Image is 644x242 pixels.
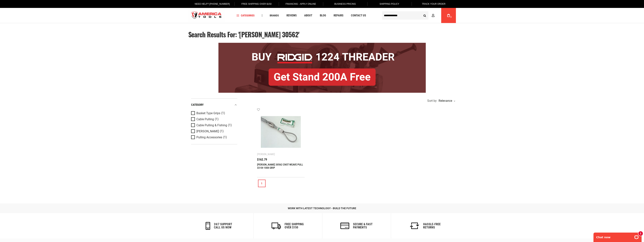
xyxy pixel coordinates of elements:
[285,223,304,229] h6: Free Shipping Over $150
[257,163,303,169] a: [PERSON_NAME] 30562 CNST WEAVE PULL 33-04-1084 GRIP
[423,223,441,229] h6: Hassle-Free Returns
[220,130,224,133] span: (1)
[191,102,237,107] div: category
[318,13,328,18] a: Blog
[450,16,452,18] span: 3
[380,3,399,5] span: Shipping Policy
[421,12,428,19] button: Search
[196,130,219,133] span: [PERSON_NAME]
[188,29,299,39] span: Search results for: '[PERSON_NAME] 30562'
[349,13,368,18] a: Contact Us
[258,180,266,187] a: 1
[268,13,281,18] a: Brands
[215,118,219,121] span: (1)
[188,8,225,23] img: America Tools
[445,8,452,23] a: 3
[196,124,227,127] span: Cable Pulling & Fishing
[257,153,275,156] div: [PERSON_NAME]
[438,99,455,102] div: Relevance
[191,98,237,144] div: Product Filters
[191,129,236,133] a: [PERSON_NAME] (1)
[285,13,298,18] a: Reviews
[191,123,236,127] a: Cable Pulling & Fishing (1)
[257,158,267,161] span: $162.79
[191,111,236,115] a: Basket Type Grips (1)
[196,118,214,121] span: Cable Pulling
[235,13,256,18] a: Categories
[196,112,220,115] span: Basket Type Grips
[304,14,312,17] span: About
[191,135,236,139] a: Pulling Accessories (1)
[332,13,345,18] a: Repairs
[221,112,225,115] span: (1)
[196,136,222,139] span: Pulling Accessories
[351,14,366,17] span: Contact Us
[188,8,225,23] a: store logo
[214,223,232,229] h6: 24/7 support call us now
[302,13,314,18] a: About
[270,14,279,17] span: Brands
[591,230,644,242] iframe: LiveChat chat widget
[353,223,373,229] h6: secure & fast payments
[223,136,227,139] span: (1)
[228,124,232,127] span: (1)
[218,43,426,46] a: BOGO: Buy RIDGID® 1224 Threader, Get Stand 200A Free!
[218,43,426,93] img: BOGO: Buy RIDGID® 1224 Threader, Get Stand 200A Free!
[286,14,297,17] span: Reviews
[261,112,301,152] img: GREENLEE 30562 CNST WEAVE PULL 33-04-1084 GRIP
[237,14,255,17] span: Categories
[334,14,343,17] span: Repairs
[191,117,236,121] a: Cable Pulling (1)
[320,14,326,17] span: Blog
[427,99,437,102] span: Sort by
